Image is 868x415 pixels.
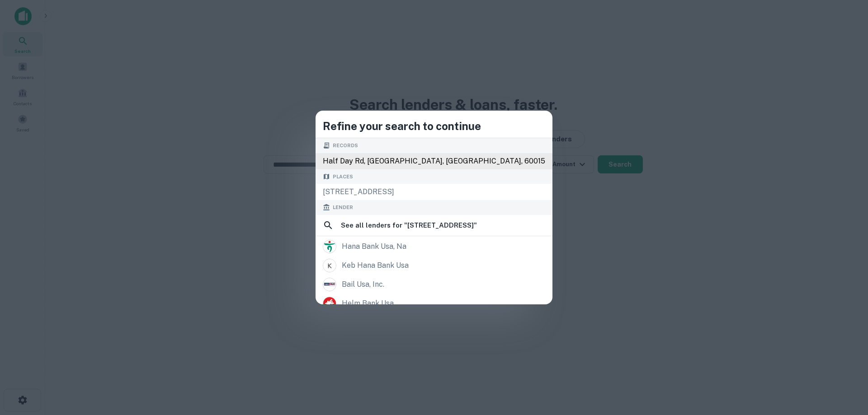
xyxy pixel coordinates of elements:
div: keb hana bank usa [342,259,409,272]
div: hana bank usa, na [342,240,406,253]
iframe: Chat Widget [823,343,868,386]
div: helm bank usa [342,297,394,310]
h6: See all lenders for " [STREET_ADDRESS] " [341,220,477,231]
span: Records [333,142,358,149]
img: picture [323,240,336,253]
a: helm bank usa [316,294,552,313]
img: kebhbn.com.png [323,259,336,272]
span: Lender [333,204,353,211]
div: half day rd, [GEOGRAPHIC_DATA], [GEOGRAPHIC_DATA], 60015 [316,153,552,169]
div: [STREET_ADDRESS] [316,184,552,200]
img: picture [323,278,336,291]
img: picture [323,297,336,310]
a: keb hana bank usa [316,256,552,275]
span: Places [333,173,353,181]
a: bail usa, inc. [316,275,552,294]
div: bail usa, inc. [342,278,384,291]
h4: Refine your search to continue [323,118,545,134]
a: hana bank usa, na [316,237,552,256]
